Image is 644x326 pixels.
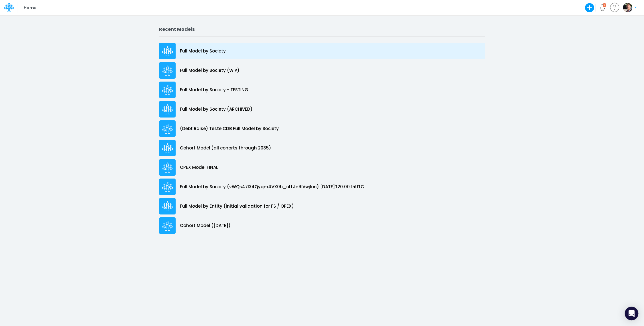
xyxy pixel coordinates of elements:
a: OPEX Model FINAL [159,158,485,177]
a: Full Model by Society - TESTING [159,80,485,100]
a: Full Model by Entity (initial validation for FS / OPEX) [159,197,485,216]
p: OPEX Model FINAL [180,164,218,171]
a: Full Model by Society (vWQs47l34Qyqm4VX0h_oLLJn9lVwjIon) [DATE]T20:00:15UTC [159,177,485,197]
a: Cohort Model (all cohorts through 2035) [159,138,485,158]
div: 2 unread items [604,4,605,6]
p: Full Model by Society (vWQs47l34Qyqm4VX0h_oLLJn9lVwjIon) [DATE]T20:00:15UTC [180,184,364,190]
a: Notifications [599,4,606,11]
div: Open Intercom Messenger [625,307,638,320]
a: Cohort Model ([DATE]) [159,216,485,235]
p: (Debt Raise) Teste CDB Full Model by Society [180,125,279,132]
p: Cohort Model ([DATE]) [180,222,231,229]
p: Full Model by Society (WIP) [180,67,239,74]
p: Full Model by Entity (initial validation for FS / OPEX) [180,203,294,210]
p: Cohort Model (all cohorts through 2035) [180,145,271,151]
p: Full Model by Society [180,48,226,54]
p: Full Model by Society - TESTING [180,87,248,93]
a: Full Model by Society (WIP) [159,61,485,80]
h2: Recent Models [159,27,485,32]
a: Full Model by Society [159,41,485,61]
p: Home [24,5,36,11]
a: Full Model by Society (ARCHIVED) [159,100,485,119]
p: Full Model by Society (ARCHIVED) [180,106,253,113]
a: (Debt Raise) Teste CDB Full Model by Society [159,119,485,138]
